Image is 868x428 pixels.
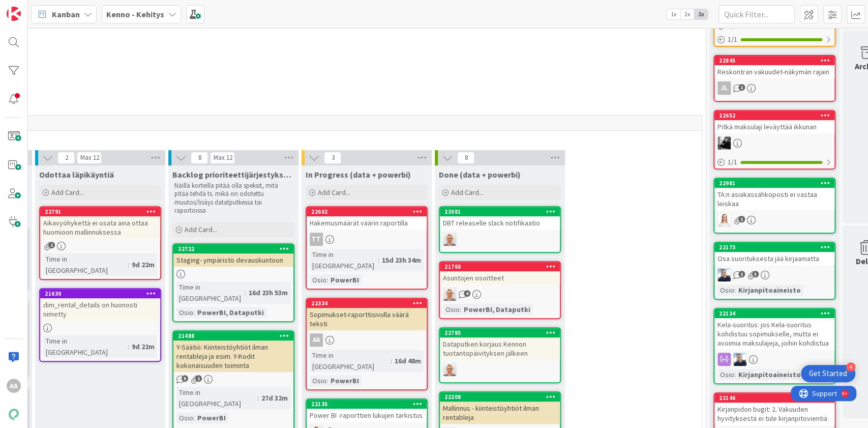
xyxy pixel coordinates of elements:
div: Osio [176,412,193,423]
div: 9+ [51,4,56,12]
a: 21768Asuntojen osoitteetPMOsio:PowerBI, Dataputki [439,261,561,319]
div: JJ [714,268,834,281]
span: 1 [738,216,745,222]
div: 23081 [444,208,560,215]
span: 8 [191,152,208,164]
div: 22845 [719,57,834,64]
span: Backlog prioriteettijärjestyksessä (data + powerbi) [172,169,294,180]
span: : [193,412,195,423]
div: 9d 22m [129,259,157,270]
div: 22334Sopimukset-raporttisivulla väärä teksti [307,299,427,330]
span: 3x [694,9,708,19]
span: Add Card... [451,188,484,197]
div: 22652 [719,112,834,119]
span: : [326,375,328,386]
div: 1/1 [714,156,834,168]
span: Done (data + powerbi) [439,169,521,180]
div: Osio [310,274,326,286]
div: 22722Staging- ympäristö devauskuntoon [173,244,293,267]
div: 27d 32m [259,392,290,404]
div: TT [310,233,323,246]
div: PowerBI, Dataputki [195,307,266,318]
div: KM [714,136,834,150]
div: Staging- ympäristö devauskuntoon [173,253,293,267]
div: Max 12 [80,155,99,160]
span: Support [21,2,46,14]
span: Add Card... [51,188,84,197]
div: 22981 [719,180,834,187]
span: 3 [324,152,341,164]
a: 22334Sopimukset-raporttisivulla väärä tekstiAATime in [GEOGRAPHIC_DATA]:16d 48mOsio:PowerBI [306,298,428,390]
div: Osio [717,369,734,380]
span: : [193,307,195,318]
div: 21488 [178,332,293,339]
div: Reskontran vakuudet-näkymän rajain [714,65,834,78]
a: 22652Pitkä maksulaji leväyttää ikkunanKM1/1 [713,110,835,169]
div: Power BI -raporttien lukujen tarkistus [307,409,427,422]
span: In Progress (data + powerbi) [306,169,411,180]
div: 22791 [45,208,160,215]
div: 22602Hakemusmäärät väärin raportilla [307,207,427,230]
span: : [128,341,129,352]
a: 23081DBT releaselle slack notifikaatioPM [439,206,561,253]
div: 22173Osa suorituksesta jää kirjaamatta [714,243,834,265]
span: 8 [457,152,474,164]
a: 21630dim_rental_details on huonosti nimettyTime in [GEOGRAPHIC_DATA]:9d 22m [39,288,161,362]
span: 1 [195,375,202,382]
div: 21768 [440,262,560,271]
div: PM [440,233,560,246]
div: Pitkä maksulaji leväyttää ikkunan [714,120,834,133]
div: 22135 [307,400,427,409]
div: Osio [310,375,326,386]
img: JJ [733,353,746,366]
div: Sopimukset-raporttisivulla väärä teksti [307,308,427,330]
img: JJ [717,268,731,281]
span: : [460,304,461,315]
div: 15d 23h 34m [379,254,424,266]
span: : [734,284,736,296]
span: 5 [182,375,188,382]
div: 22981 [714,179,834,188]
div: Open Get Started checklist, remaining modules: 4 [801,365,855,382]
span: 1 [738,84,745,91]
span: Add Card... [185,225,217,234]
span: 3 [752,271,759,277]
a: 22134Kela-suoritus: jos Kela-suoritus kohdistuu sopimukselle, mutta ei avoimia maksulajeja, joihi... [713,308,835,384]
span: 1 / 1 [728,34,737,45]
div: 22173 [714,243,834,252]
img: avatar [7,407,21,421]
div: 16d 23h 53m [246,287,290,298]
img: SL [717,213,731,226]
img: KM [717,136,731,150]
span: : [391,355,392,366]
div: PM [440,288,560,301]
div: 22208 [440,392,560,402]
div: 1/1 [714,33,834,46]
div: 21630 [40,289,160,298]
span: Kanban [52,8,80,20]
div: PowerBI [328,274,362,286]
div: JL [714,81,834,95]
span: 2 [57,152,75,164]
span: 1 / 1 [728,157,737,167]
img: PM [443,233,456,246]
a: 22602Hakemusmäärät väärin raportillaTTTime in [GEOGRAPHIC_DATA]:15d 23h 34mOsio:PowerBI [306,206,428,290]
div: 16d 48m [392,355,424,366]
div: 22981TA:n asiakassähköposti ei vastaa leiskaa [714,179,834,210]
div: 22134Kela-suoritus: jos Kela-suoritus kohdistuu sopimukselle, mutta ei avoimia maksulajeja, joihi... [714,309,834,350]
a: 22791Aikavyöhykettä ei osata aina ottaa huomioon mallinnuksessaTime in [GEOGRAPHIC_DATA]:9d 22m [39,206,161,280]
div: AA [310,333,323,347]
span: 1x [667,9,680,19]
div: 23081 [440,207,560,216]
div: 21768 [444,263,560,270]
div: 22722 [173,244,293,253]
div: 22134 [719,310,834,317]
div: 22845 [714,56,834,65]
div: Time in [GEOGRAPHIC_DATA] [43,253,128,276]
div: Kirjanpitoaineisto [736,369,803,380]
div: Osio [443,304,460,315]
div: 22602 [307,207,427,216]
a: 22981TA:n asiakassähköposti ei vastaa leiskaaSL [713,178,835,234]
span: : [245,287,246,298]
div: 22146 [714,393,834,403]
